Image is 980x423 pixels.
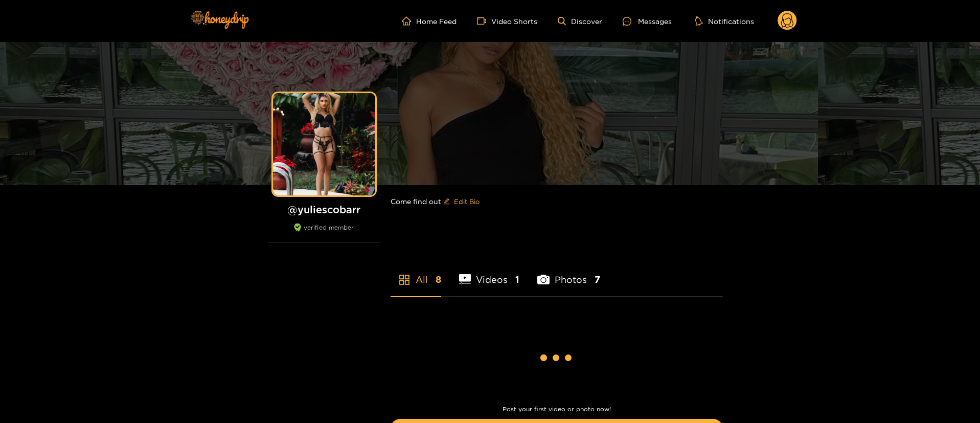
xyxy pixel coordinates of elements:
[459,250,520,296] li: Videos
[477,16,537,26] a: Video Shorts
[692,16,757,26] button: Notifications
[537,250,600,296] li: Photos
[391,406,723,413] p: Post your first video or photo now!
[477,16,491,26] span: video-camera
[558,17,602,26] a: Discover
[268,203,380,216] h1: @ yuliescobarr
[402,16,457,26] a: Home Feed
[595,273,600,286] span: 7
[441,193,482,210] button: editEdit Bio
[436,273,441,286] span: 8
[391,185,723,218] div: Come find out
[443,198,450,206] span: edit
[623,15,672,27] div: Messages
[268,224,380,242] div: verified member
[402,16,416,26] span: home
[515,273,519,286] span: 1
[454,196,480,207] span: Edit Bio
[398,274,411,286] span: appstore
[391,250,441,296] li: All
